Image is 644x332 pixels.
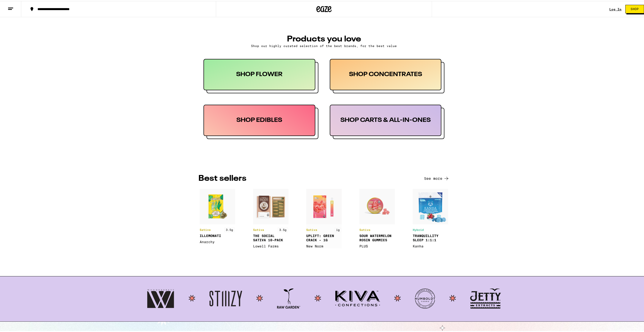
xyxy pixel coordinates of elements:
[609,7,621,10] a: Log In
[147,287,501,307] img: Logos: Wonderbratt, Stiizy, Raw Garden, Kiva Confections, Humboldt Farms, Jetty Extracts
[330,58,445,92] button: SHOP CONCENTRATES
[200,188,235,243] img: product1
[203,58,318,92] button: SHOP FLOWER
[359,188,395,247] img: product4
[203,104,315,135] div: SHOP EDIBLES
[147,287,501,308] button: Logos: Wonderbratt, Stiizy, Raw Garden, Kiva Confections, Humboldt Farms, Jetty Extracts
[306,188,342,247] img: product3
[625,4,644,12] button: Shop
[631,7,639,10] span: Shop
[253,188,288,247] img: product2
[330,58,442,89] div: SHOP CONCENTRATES
[413,188,448,247] img: product5
[203,34,444,42] h3: PRODUCTS YOU LOVE
[330,104,442,135] div: SHOP CARTS & ALL-IN-ONES
[203,43,444,47] p: Shop our highly curated selection of the best brands, for the best value
[3,4,36,8] span: Hi. Need any help?
[330,104,445,138] button: SHOP CARTS & ALL-IN-ONES
[424,174,449,181] button: See more
[203,104,318,138] button: SHOP EDIBLES
[203,58,315,89] div: SHOP FLOWER
[198,173,246,182] h3: BEST SELLERS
